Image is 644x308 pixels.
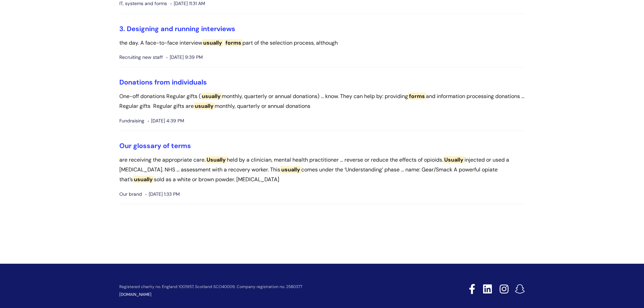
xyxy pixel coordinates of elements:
p: are receiving the appropriate care. held by a clinician, mental health practitioner ... reverse o... [119,155,525,184]
a: Donations from individuals [119,78,207,87]
p: One-off donations Regular gifts ( monthly, quarterly or annual donations) ... know. They can help... [119,92,525,111]
span: Our brand [119,190,142,198]
span: usually [280,166,301,173]
a: Our glossary of terms [119,141,191,150]
span: Usually [443,156,464,163]
p: the day. A face-to-face interview part of the selection process, although [119,38,525,48]
p: Registered charity no. England 1001957, Scotland SCO40009. Company registration no. 2580377 [119,285,421,289]
span: [DATE] 4:39 PM [148,117,184,125]
span: Recruiting new staff [119,53,163,62]
span: usually [202,39,223,46]
span: usually [201,93,222,100]
span: [DATE] 9:39 PM [166,53,203,62]
a: 3. Designing and running interviews [119,24,235,33]
span: Usually [206,156,227,163]
span: usually [194,102,215,110]
span: usually [133,176,154,183]
span: [DATE] 1:33 PM [145,190,180,198]
span: forms [224,39,242,46]
span: Fundraising [119,117,144,125]
a: [DOMAIN_NAME] [119,292,151,297]
span: forms [408,93,426,100]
